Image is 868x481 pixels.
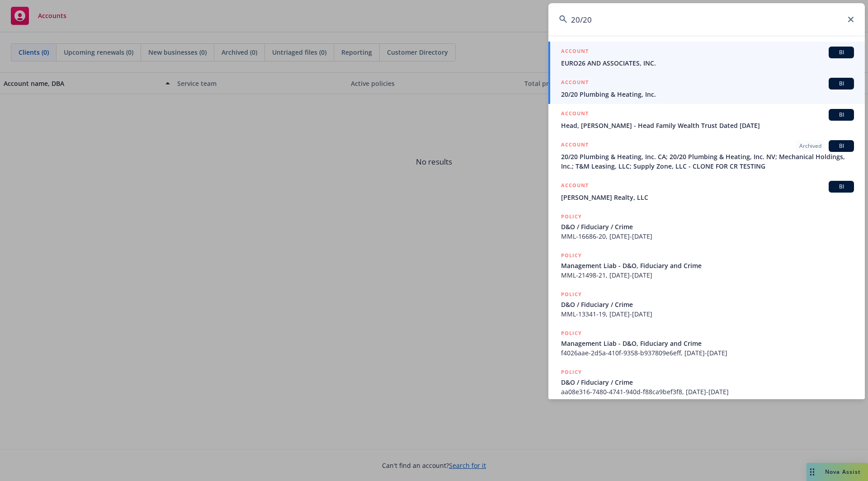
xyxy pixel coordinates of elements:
[561,212,582,221] h5: POLICY
[832,80,850,88] span: BI
[832,48,850,57] span: BI
[548,285,865,324] a: POLICYD&O / Fiduciary / CrimeMML-13341-19, [DATE]-[DATE]
[832,111,850,119] span: BI
[561,222,854,231] span: D&O / Fiduciary / Crime
[561,270,854,280] span: MML-21498-21, [DATE]-[DATE]
[561,140,589,151] h5: ACCOUNT
[561,290,582,299] h5: POLICY
[561,90,854,99] span: 20/20 Plumbing & Heating, Inc.
[561,47,589,57] h5: ACCOUNT
[561,377,854,387] span: D&O / Fiduciary / Crime
[561,121,854,130] span: Head, [PERSON_NAME] - Head Family Wealth Trust Dated [DATE]
[548,363,865,401] a: POLICYD&O / Fiduciary / Crimeaa08e316-7480-4741-940d-f88ca9bef3f8, [DATE]-[DATE]
[561,261,854,270] span: Management Liab - D&O, Fiduciary and Crime
[832,183,850,191] span: BI
[548,135,865,176] a: ACCOUNTArchivedBI20/20 Plumbing & Heating, Inc. CA; 20/20 Plumbing & Heating, Inc. NV; Mechanical...
[561,309,854,319] span: MML-13341-19, [DATE]-[DATE]
[548,324,865,363] a: POLICYManagement Liab - D&O, Fiduciary and Crimef4026aae-2d5a-410f-9358-b937809e6eff, [DATE]-[DATE]
[561,152,854,171] span: 20/20 Plumbing & Heating, Inc. CA; 20/20 Plumbing & Heating, Inc. NV; Mechanical Holdings, Inc.; ...
[832,142,850,150] span: BI
[548,73,865,104] a: ACCOUNTBI20/20 Plumbing & Heating, Inc.
[561,339,854,348] span: Management Liab - D&O, Fiduciary and Crime
[548,207,865,246] a: POLICYD&O / Fiduciary / CrimeMML-16686-20, [DATE]-[DATE]
[548,42,865,73] a: ACCOUNTBIEURO26 AND ASSOCIATES, INC.
[561,78,589,89] h5: ACCOUNT
[561,387,854,396] span: aa08e316-7480-4741-940d-f88ca9bef3f8, [DATE]-[DATE]
[799,142,821,150] span: Archived
[561,181,589,192] h5: ACCOUNT
[561,300,854,309] span: D&O / Fiduciary / Crime
[561,231,854,241] span: MML-16686-20, [DATE]-[DATE]
[561,58,854,68] span: EURO26 AND ASSOCIATES, INC.
[561,368,582,377] h5: POLICY
[548,104,865,135] a: ACCOUNTBIHead, [PERSON_NAME] - Head Family Wealth Trust Dated [DATE]
[561,251,582,260] h5: POLICY
[561,329,582,338] h5: POLICY
[561,109,589,120] h5: ACCOUNT
[548,246,865,285] a: POLICYManagement Liab - D&O, Fiduciary and CrimeMML-21498-21, [DATE]-[DATE]
[548,3,865,36] input: Search...
[561,193,854,202] span: [PERSON_NAME] Realty, LLC
[548,176,865,207] a: ACCOUNTBI[PERSON_NAME] Realty, LLC
[561,348,854,358] span: f4026aae-2d5a-410f-9358-b937809e6eff, [DATE]-[DATE]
